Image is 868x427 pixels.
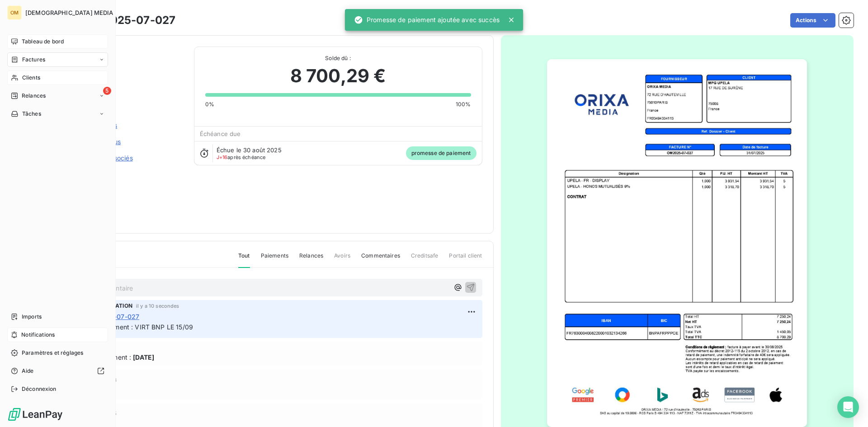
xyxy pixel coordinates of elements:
[7,5,22,20] div: OM
[261,252,288,267] span: Paiements
[547,59,807,427] img: invoice_thumbnail
[290,62,386,89] span: 8 700,29 €
[7,407,63,422] img: Logo LeanPay
[71,57,183,65] span: 411UPL
[22,313,42,321] span: Imports
[449,252,482,267] span: Portail client
[200,130,241,137] span: Échéance due
[217,155,266,160] span: après échéance
[205,100,214,108] span: 0%
[22,74,40,82] span: Clients
[334,252,350,267] span: Avoirs
[790,13,835,28] button: Actions
[22,349,83,357] span: Paramètres et réglages
[205,54,471,62] span: Solde dû :
[21,331,55,339] span: Notifications
[133,352,154,362] span: [DATE]
[7,364,108,378] a: Aide
[22,38,64,46] span: Tableau de bord
[22,56,45,64] span: Factures
[238,252,250,268] span: Tout
[361,252,400,267] span: Commentaires
[837,396,859,418] div: Open Intercom Messenger
[85,12,175,28] h3: OM2025-07-027
[22,385,57,393] span: Déconnexion
[22,110,41,118] span: Tâches
[103,87,111,95] span: 5
[411,252,439,267] span: Creditsafe
[22,92,46,100] span: Relances
[60,323,193,331] span: Promesse de paiement : VIRT BNP LE 15/09
[354,12,500,28] div: Promesse de paiement ajoutée avec succès
[136,303,179,309] span: il y a 10 secondes
[406,146,476,160] span: promesse de paiement
[217,154,228,160] span: J+16
[217,146,282,154] span: Échue le 30 août 2025
[299,252,323,267] span: Relances
[25,9,113,16] span: [DEMOGRAPHIC_DATA] MEDIA
[22,367,34,375] span: Aide
[456,100,471,108] span: 100%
